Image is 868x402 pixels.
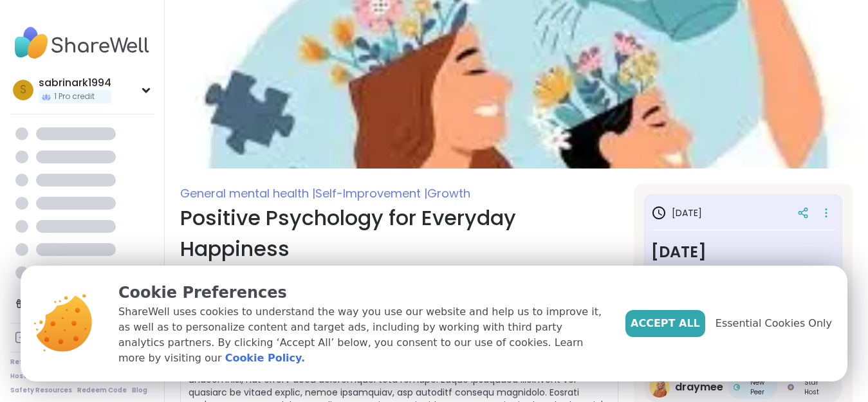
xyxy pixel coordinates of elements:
a: Redeem Code [77,386,127,395]
h1: Positive Psychology for Everyday Happiness [180,203,618,264]
span: 7:00PM - 8:00PM EDT [651,264,835,277]
span: Self-Improvement | [315,185,427,201]
h3: [DATE] [651,205,702,221]
span: draymee [675,379,723,395]
span: Essential Cookies Only [716,316,832,331]
a: Safety Resources [10,386,72,395]
span: General mental health | [180,185,315,201]
h3: [DATE] [651,241,835,264]
img: draymee [649,377,670,397]
p: ShareWell uses cookies to understand the way you use our website and help us to improve it, as we... [118,304,605,366]
button: Accept All [625,310,705,337]
p: Cookie Preferences [118,281,605,304]
span: Star Host [797,378,827,397]
img: Star Host [788,384,794,390]
div: sabrinark1994 [39,76,111,90]
span: s [20,82,26,98]
img: New Peer [734,384,740,390]
span: Growth [427,185,470,201]
span: Accept All [631,316,700,331]
span: 1 Pro credit [54,91,95,102]
img: ShareWell Nav Logo [10,21,154,66]
span: New Peer [743,378,772,397]
a: Blog [132,386,147,395]
a: Cookie Policy. [225,351,305,366]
